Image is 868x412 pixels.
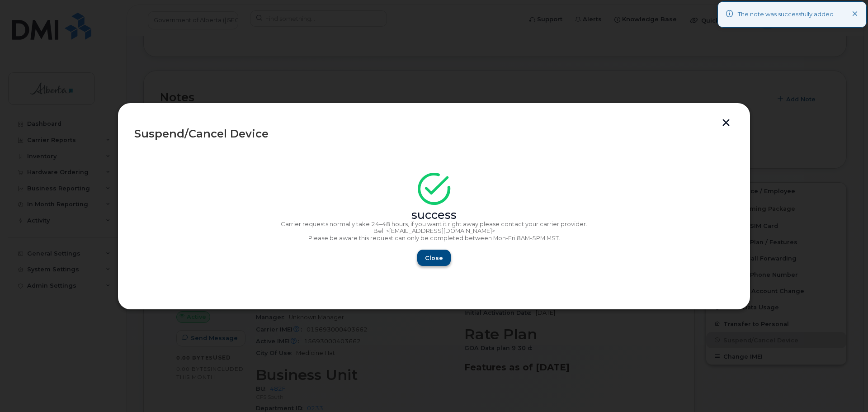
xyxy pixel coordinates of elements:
div: success [134,212,734,219]
span: Close [425,254,443,262]
button: Close [417,250,451,266]
div: The note was successfully added [738,10,834,19]
p: Bell <[EMAIL_ADDRESS][DOMAIN_NAME]> [134,227,734,235]
p: Carrier requests normally take 24–48 hours, if you want it right away please contact your carrier... [134,221,734,228]
div: Suspend/Cancel Device [134,128,734,139]
p: Please be aware this request can only be completed between Mon-Fri 8AM-5PM MST. [134,235,734,242]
